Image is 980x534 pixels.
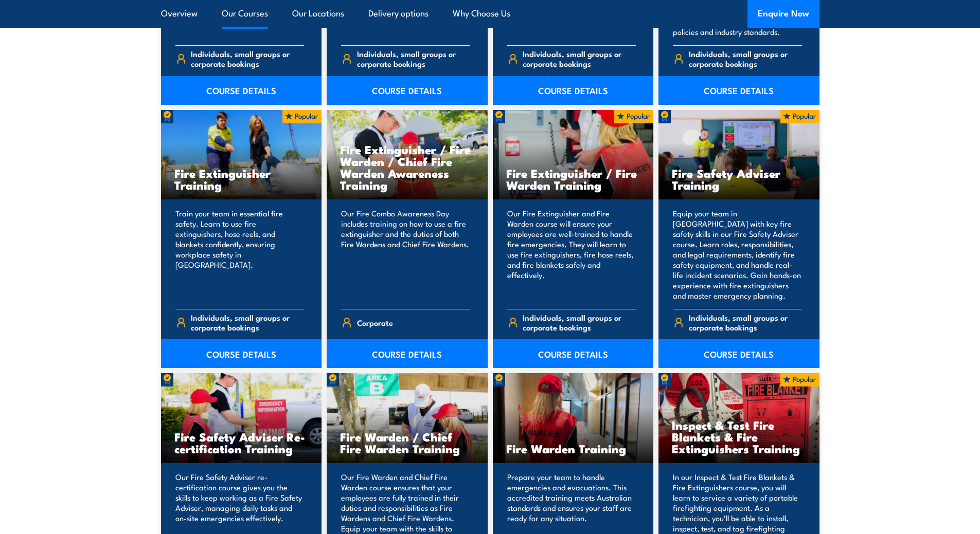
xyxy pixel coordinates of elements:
[689,312,802,332] span: Individuals, small groups or corporate bookings
[357,315,393,330] span: Corporate
[191,49,304,68] span: Individuals, small groups or corporate bookings
[340,143,474,191] h3: Fire Extinguisher / Fire Warden / Chief Fire Warden Awareness Training
[174,167,309,191] h3: Fire Extinguisher Training
[507,208,636,301] p: Our Fire Extinguisher and Fire Warden course will ensure your employees are well-trained to handl...
[493,339,654,368] a: COURSE DETAILS
[175,208,305,301] p: Train your team in essential fire safety. Learn to use fire extinguishers, hose reels, and blanke...
[357,49,470,68] span: Individuals, small groups or corporate bookings
[523,49,636,68] span: Individuals, small groups or corporate bookings
[327,76,488,105] a: COURSE DETAILS
[672,167,806,191] h3: Fire Safety Adviser Training
[658,76,819,105] a: COURSE DETAILS
[689,49,802,68] span: Individuals, small groups or corporate bookings
[161,76,322,105] a: COURSE DETAILS
[673,208,802,301] p: Equip your team in [GEOGRAPHIC_DATA] with key fire safety skills in our Fire Safety Adviser cours...
[191,312,304,332] span: Individuals, small groups or corporate bookings
[493,76,654,105] a: COURSE DETAILS
[506,167,640,191] h3: Fire Extinguisher / Fire Warden Training
[523,312,636,332] span: Individuals, small groups or corporate bookings
[161,339,322,368] a: COURSE DETAILS
[672,419,806,454] h3: Inspect & Test Fire Blankets & Fire Extinguishers Training
[658,339,819,368] a: COURSE DETAILS
[174,431,309,454] h3: Fire Safety Adviser Re-certification Training
[327,339,488,368] a: COURSE DETAILS
[341,208,470,301] p: Our Fire Combo Awareness Day includes training on how to use a fire extinguisher and the duties o...
[340,431,474,454] h3: Fire Warden / Chief Fire Warden Training
[506,443,640,454] h3: Fire Warden Training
